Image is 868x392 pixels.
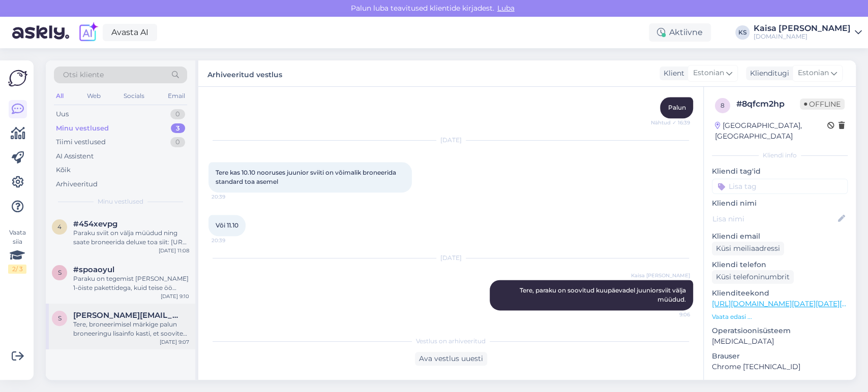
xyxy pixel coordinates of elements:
span: Offline [800,99,845,110]
span: Minu vestlused [98,197,143,206]
span: Vestlus on arhiveeritud [416,337,486,346]
p: Klienditeekond [712,288,848,299]
span: 20:39 [212,193,250,201]
div: Aktiivne [649,23,711,42]
span: Simon.magomedagajev@mail.ru [73,311,179,320]
span: #spoaoyul [73,265,114,274]
span: 8 [721,102,725,109]
div: Vaata siia [8,228,26,274]
div: Paraku sviit on välja müüdud ning saate broneerida deluxe toa siit: [URL][DOMAIN_NAME][PERSON_NAM... [73,228,189,247]
span: Tere kas 10.10 nooruses juunior sviiti on võimalik broneerida standard toa asemel [216,169,398,185]
div: Klient [660,68,684,79]
div: Kaisa [PERSON_NAME] [754,24,851,32]
input: Lisa tag [712,179,848,194]
div: [DOMAIN_NAME] [754,32,851,41]
span: Otsi kliente [63,70,104,80]
div: Tere, broneerimisel märkige palun broneeringu lisainfo kasti, et soovite tuba sellele poolele hot... [73,320,189,338]
a: Avasta AI [103,24,157,41]
div: [DATE] [208,136,693,145]
p: Chrome [TECHNICAL_ID] [712,362,848,372]
a: Kaisa [PERSON_NAME][DOMAIN_NAME] [754,24,862,41]
span: 4 [57,223,62,231]
span: Kaisa [PERSON_NAME] [631,272,690,279]
p: Kliendi tag'id [712,166,848,177]
span: Või 11.10 [216,221,238,229]
span: 9:06 [652,311,690,318]
div: 2 / 3 [8,265,26,274]
div: [DATE] 9:10 [161,292,189,300]
div: # 8qfcm2hp [736,98,800,110]
div: Minu vestlused [56,123,109,134]
div: Kliendi info [712,151,848,160]
span: Palun [668,104,686,111]
div: 0 [170,137,185,147]
p: Brauser [712,351,848,362]
div: [DATE] 11:08 [159,247,189,254]
span: S [58,314,62,322]
div: Uus [56,109,69,119]
img: explore-ai [77,22,99,43]
span: Estonian [798,68,829,79]
div: All [54,89,66,103]
div: 3 [171,123,185,134]
p: Operatsioonisüsteem [712,325,848,336]
div: [GEOGRAPHIC_DATA], [GEOGRAPHIC_DATA] [715,120,827,142]
p: Kliendi telefon [712,259,848,270]
div: [DATE] [208,253,693,263]
div: AI Assistent [56,151,94,161]
p: Kliendi email [712,231,848,242]
span: Estonian [693,68,724,79]
div: Email [166,89,187,103]
div: Paraku on tegemist [PERSON_NAME] 1-öiste pakettidega, kuid teise öö saate vastavalt saadavusele t... [73,274,189,292]
p: Kliendi nimi [712,198,848,209]
div: 0 [170,109,185,119]
div: Tiimi vestlused [56,137,106,147]
div: Ava vestlus uuesti [415,352,487,366]
label: Arhiveeritud vestlus [207,67,282,80]
span: #454xevpg [73,219,117,228]
div: Klienditugi [746,68,789,79]
span: 20:39 [212,237,250,244]
div: [DATE] 9:07 [160,338,189,346]
span: Nähtud ✓ 16:39 [651,119,690,126]
div: Arhiveeritud [56,179,98,189]
div: Küsi meiliaadressi [712,242,784,255]
div: Kõik [56,165,71,175]
div: Socials [122,89,146,103]
span: s [58,269,62,276]
div: KS [735,25,750,40]
img: Askly Logo [8,69,27,88]
span: Tere, paraku on soovitud kuupäevadel juuniorsviit välja müüdud. [520,286,687,303]
p: [MEDICAL_DATA] [712,336,848,347]
span: Luba [494,4,518,13]
div: Web [85,89,103,103]
p: Vaata edasi ... [712,312,848,321]
div: Küsi telefoninumbrit [712,270,794,284]
input: Lisa nimi [712,213,836,224]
